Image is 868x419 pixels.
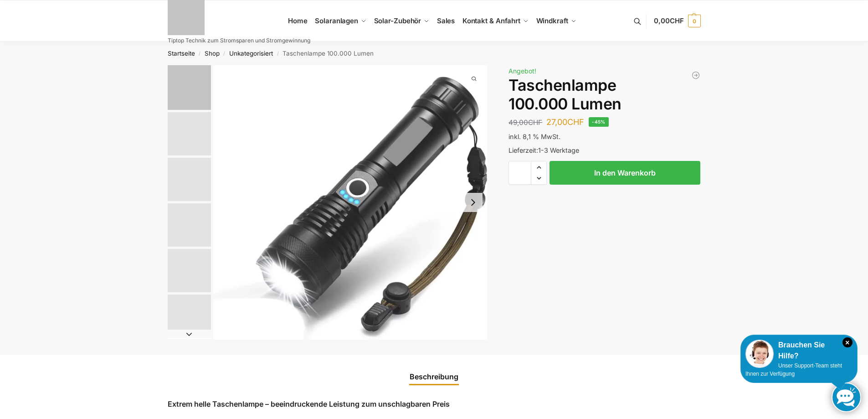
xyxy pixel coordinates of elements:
a: Extrem Starke TaschenlampeTaschenlampe 1 [213,65,488,340]
span: Solaranlagen [315,16,358,25]
bdi: 49,00 [508,118,542,127]
p: Tiptop Technik zum Stromsparen und Stromgewinnung [168,38,310,43]
a: Windkraft [532,0,580,41]
img: Taschenlampe2 [168,158,211,201]
span: / [220,50,229,57]
span: CHF [670,16,684,25]
a: Solaranlagen [311,0,370,41]
li: 2 / 6 [165,111,211,156]
a: Unkategorisiert [229,50,273,57]
span: 0 [688,15,701,27]
strong: Extrem helle Taschenlampe – beeindruckende Leistung zum unschlagbaren Preis [168,399,450,409]
img: Taschenlampe2 [168,249,211,292]
li: 1 / 6 [213,65,488,340]
img: Taschenlampe-1 [168,65,211,110]
button: In den Warenkorb [550,161,700,185]
img: Taschenlampe3 [168,203,211,247]
img: Taschenlampe-1 [213,65,488,340]
input: Produktmenge [508,161,531,185]
span: Sales [437,16,455,25]
span: Windkraft [536,16,568,25]
a: Sales [433,0,458,41]
a: NEP 800 Micro Wechselrichter 800W/600W drosselbar Balkon Solar Anlage W-LAN [691,71,700,80]
li: 1 / 6 [165,65,211,111]
img: Customer service [745,340,774,368]
span: Unser Support-Team steht Ihnen zur Verfügung [745,362,842,377]
a: Kontakt & Anfahrt [458,0,532,41]
a: Beschreibung [404,366,464,388]
li: 6 / 6 [165,293,211,339]
button: Next slide [463,193,483,212]
img: Taschenlampe [168,295,211,338]
button: Next slide [168,330,211,339]
li: 3 / 6 [165,156,211,202]
a: Shop [205,50,220,57]
a: 0,00CHF 0 [654,7,700,35]
span: CHF [567,117,584,127]
span: Reduce quantity [531,172,546,184]
i: Schließen [842,337,853,347]
span: / [273,50,282,57]
span: inkl. 8,1 % MwSt. [508,133,560,140]
span: Angebot! [508,67,536,75]
div: Brauchen Sie Hilfe? [745,340,853,362]
span: CHF [528,118,542,127]
bdi: 27,00 [546,117,584,127]
h1: Taschenlampe 100.000 Lumen [508,76,700,114]
a: Solar-Zubehör [370,0,433,41]
span: Increase quantity [531,161,546,173]
img: Taschenlampe1 [168,112,211,155]
span: 1-3 Werktage [538,146,579,154]
nav: Breadcrumb [151,41,717,65]
li: 4 / 6 [165,202,211,248]
span: -45% [589,117,609,127]
span: 0,00 [654,16,683,25]
a: Startseite [168,50,195,57]
li: 5 / 6 [165,248,211,293]
span: Solar-Zubehör [374,16,421,25]
span: Lieferzeit: [508,146,579,154]
span: Kontakt & Anfahrt [462,16,520,25]
span: / [195,50,205,57]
